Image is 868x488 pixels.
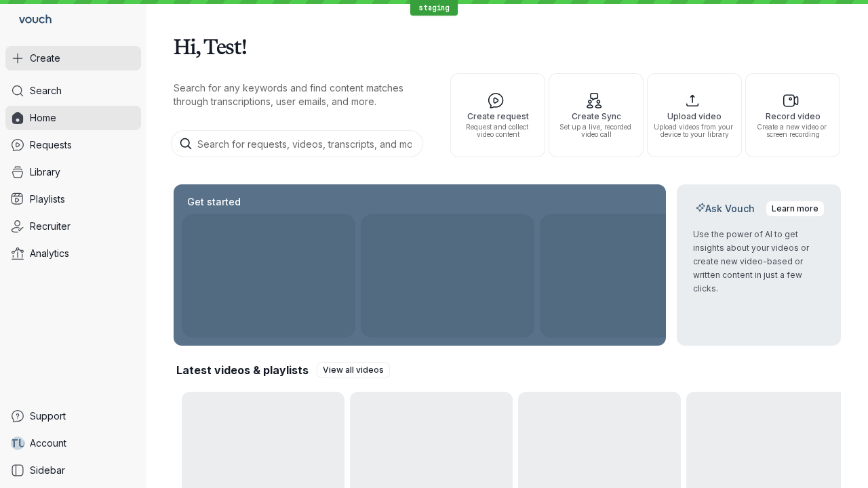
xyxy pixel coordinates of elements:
a: Learn more [766,201,825,217]
input: Search for requests, videos, transcripts, and more... [171,130,423,157]
span: View all videos [323,363,384,377]
h2: Get started [184,195,243,209]
p: Use the power of AI to get insights about your videos or create new video-based or written conten... [693,228,825,296]
span: Recruiter [30,220,71,233]
span: Library [30,165,60,179]
span: Set up a live, recorded video call [555,123,637,138]
a: TUAccount [5,431,141,455]
a: Library [5,160,141,184]
span: Account [30,436,66,450]
span: Analytics [30,247,69,260]
span: Record video [751,112,834,121]
span: Support [30,409,66,423]
button: Create SyncSet up a live, recorded video call [549,73,644,157]
span: Create Sync [555,112,637,121]
span: Create request [456,112,539,121]
span: Request and collect video content [456,123,539,138]
a: Recruiter [5,214,141,239]
a: Home [5,106,141,130]
span: Sidebar [30,464,65,477]
h2: Ask Vouch [693,202,757,216]
span: Create [30,52,60,65]
a: Sidebar [5,458,141,483]
h1: Hi, Test! [174,27,841,65]
span: Upload videos from your device to your library [653,123,736,138]
a: Search [5,79,141,103]
a: View all videos [317,362,390,378]
button: Upload videoUpload videos from your device to your library [647,73,742,157]
span: Requests [30,138,72,152]
p: Search for any keywords and find content matches through transcriptions, user emails, and more. [174,81,426,108]
span: T [10,436,18,450]
span: Learn more [772,202,818,216]
button: Create requestRequest and collect video content [450,73,545,157]
a: Go to homepage [5,5,57,35]
a: Support [5,404,141,428]
span: Playlists [30,192,65,206]
h2: Latest videos & playlists [176,363,309,378]
span: Upload video [653,112,736,121]
a: Requests [5,133,141,157]
span: Search [30,84,62,98]
button: Create [5,46,141,70]
a: Analytics [5,241,141,266]
span: U [18,436,26,450]
span: Create a new video or screen recording [751,123,834,138]
button: Record videoCreate a new video or screen recording [745,73,840,157]
a: Playlists [5,187,141,211]
span: Home [30,111,56,125]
